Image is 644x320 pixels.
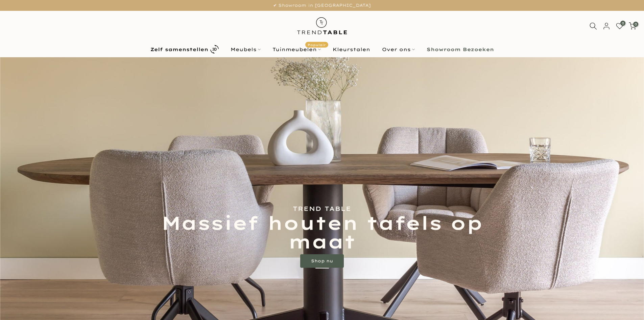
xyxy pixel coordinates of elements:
img: trend-table [292,11,352,41]
a: Kleurstalen [327,45,376,54]
a: Shop nu [300,254,344,268]
b: Zelf samenstellen [150,47,208,52]
a: 0 [629,22,636,30]
a: Zelf samenstellen [144,43,224,55]
b: Showroom Bezoeken [427,47,494,52]
a: TuinmeubelenPopulair [266,45,327,54]
a: 0 [616,22,623,30]
a: Over ons [376,45,421,54]
a: Showroom Bezoeken [421,45,500,54]
span: 0 [633,22,638,27]
p: ✔ Showroom in [GEOGRAPHIC_DATA] [8,2,636,9]
span: 0 [620,21,625,26]
a: Meubels [224,45,266,54]
span: Populair [305,42,328,47]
